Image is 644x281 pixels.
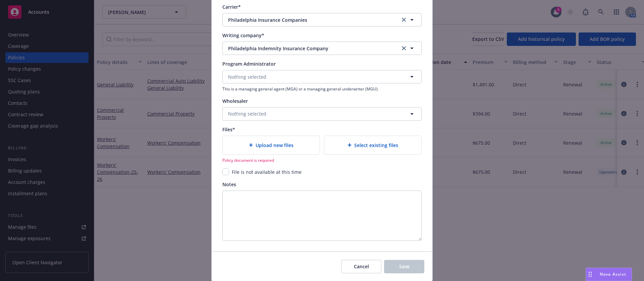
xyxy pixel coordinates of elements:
div: Upload new files [222,136,320,155]
span: Cancel [354,263,369,270]
span: Save [399,263,410,270]
button: Cancel [341,260,381,273]
a: clear selection [400,44,408,52]
div: Select existing files [324,136,422,155]
button: Philadelphia Insurance Companiesclear selection [222,13,422,26]
span: Program Administrator [222,61,276,67]
span: Philadelphia Insurance Companies [228,16,390,23]
span: Select existing files [354,142,398,149]
span: Policy document is required [222,157,422,163]
span: Nothing selected [228,73,266,80]
span: Writing company* [222,32,264,39]
span: Nothing selected [228,110,266,117]
div: Drag to move [586,268,594,281]
button: Nothing selected [222,70,422,83]
span: Nova Assist [600,271,626,277]
span: File is not available at this time [232,169,302,175]
span: Files* [222,126,235,133]
button: Nothing selected [222,107,422,121]
span: Carrier* [222,4,241,10]
span: Wholesaler [222,98,248,104]
button: Philadelphia Indemnity Insurance Companyclear selection [222,42,422,55]
button: Nova Assist [586,268,632,281]
span: Philadelphia Indemnity Insurance Company [228,45,390,52]
button: Save [384,260,424,273]
span: Notes [222,181,236,188]
a: clear selection [400,16,408,24]
span: This is a managing general agent (MGA) or a managing general underwriter (MGU). [222,86,422,92]
span: Upload new files [256,142,293,149]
